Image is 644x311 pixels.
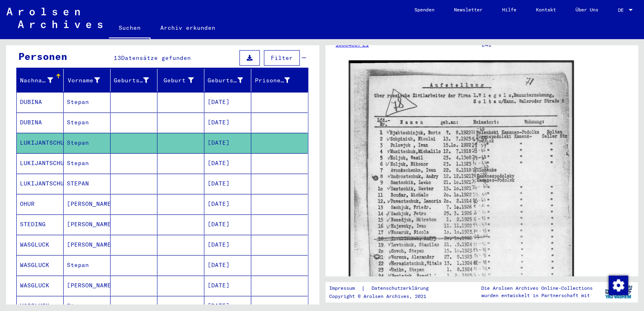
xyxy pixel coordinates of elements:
[67,74,110,87] div: Vorname
[255,74,300,87] div: Prisoner #
[109,18,150,39] a: Suchen
[17,276,64,296] mat-cell: WASGLUCK
[608,275,628,295] div: Zustimmung ändern
[17,133,64,153] mat-cell: LUKIJANTSCHUK
[64,194,111,214] mat-cell: [PERSON_NAME]
[204,133,251,153] mat-cell: [DATE]
[17,194,64,214] mat-cell: OHUR
[17,92,64,112] mat-cell: DUBINA
[64,69,111,92] mat-header-cell: Vorname
[204,235,251,255] mat-cell: [DATE]
[17,153,64,173] mat-cell: LUKIJANTSCHUK
[204,194,251,214] mat-cell: [DATE]
[64,92,111,112] mat-cell: Stepan
[150,18,225,37] a: Archiv erkunden
[204,112,251,132] mat-cell: [DATE]
[204,255,251,275] mat-cell: [DATE]
[64,214,111,234] mat-cell: [PERSON_NAME]
[17,255,64,275] mat-cell: WASGLUCK
[17,112,64,132] mat-cell: DUBINA
[20,74,63,87] div: Nachname
[18,49,67,64] div: Personen
[64,112,111,132] mat-cell: Stepan
[329,293,438,300] p: Copyright © Arolsen Archives, 2021
[7,8,102,28] img: Arolsen_neg.svg
[17,214,64,234] mat-cell: STEDING
[255,76,290,85] div: Prisoner #
[64,174,111,194] mat-cell: STEPAN
[208,76,243,85] div: Geburtsdatum
[365,284,438,293] a: Datenschutzerklärung
[114,76,149,85] div: Geburtsname
[67,76,100,85] div: Vorname
[17,235,64,255] mat-cell: WASGLUCK
[161,76,194,85] div: Geburt‏
[481,285,593,292] p: Die Arolsen Archives Online-Collections
[121,54,191,62] span: Datensätze gefunden
[114,54,121,62] span: 13
[111,69,157,92] mat-header-cell: Geburtsname
[17,69,64,92] mat-header-cell: Nachname
[271,54,293,62] span: Filter
[609,276,628,295] img: Zustimmung ändern
[157,69,204,92] mat-header-cell: Geburt‏
[64,153,111,173] mat-cell: Stepan
[204,69,251,92] mat-header-cell: Geburtsdatum
[17,174,64,194] mat-cell: LUKIJANTSCHUK
[251,69,308,92] mat-header-cell: Prisoner #
[64,235,111,255] mat-cell: [PERSON_NAME]
[618,7,627,13] span: DE
[204,92,251,112] mat-cell: [DATE]
[204,153,251,173] mat-cell: [DATE]
[161,74,204,87] div: Geburt‏
[204,174,251,194] mat-cell: [DATE]
[64,276,111,296] mat-cell: [PERSON_NAME]
[204,276,251,296] mat-cell: [DATE]
[603,282,634,302] img: yv_logo.png
[264,50,300,66] button: Filter
[20,76,53,85] div: Nachname
[64,255,111,275] mat-cell: Stepan
[481,292,593,299] p: wurden entwickelt in Partnerschaft mit
[208,74,253,87] div: Geburtsdatum
[64,133,111,153] mat-cell: Stepan
[329,284,438,293] div: |
[329,284,361,293] a: Impressum
[204,214,251,234] mat-cell: [DATE]
[114,74,159,87] div: Geburtsname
